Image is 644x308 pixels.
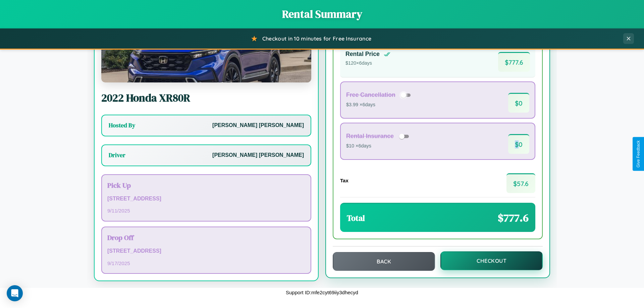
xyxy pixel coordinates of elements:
p: 9 / 11 / 2025 [107,206,305,215]
h4: Tax [340,178,348,183]
span: $ 777.6 [498,210,529,225]
h4: Rental Insurance [346,133,394,140]
h3: Hosted By [109,121,135,129]
h4: Free Cancellation [346,91,395,99]
p: $ 120 × 6 days [345,59,390,68]
h1: Rental Summary [7,7,637,21]
h3: Pick Up [107,180,305,190]
div: Give Feedback [636,140,641,168]
div: Open Intercom Messenger [7,285,23,301]
button: Checkout [440,251,543,270]
span: $ 777.6 [498,52,530,72]
h3: Drop Off [107,233,305,242]
h4: Rental Price [345,51,380,58]
h3: Driver [109,151,125,159]
p: [STREET_ADDRESS] [107,194,305,204]
p: [PERSON_NAME] [PERSON_NAME] [212,121,304,130]
span: Checkout in 10 minutes for Free Insurance [262,35,371,42]
p: $3.99 × 6 days [346,101,413,109]
button: Back [333,252,435,271]
p: Support ID: mfe2cyt69iiy3dhecyd [286,288,358,297]
p: 9 / 17 / 2025 [107,259,305,268]
span: $ 0 [508,134,529,154]
span: $ 0 [508,93,529,113]
p: [PERSON_NAME] [PERSON_NAME] [212,150,304,160]
p: [STREET_ADDRESS] [107,246,305,256]
h2: 2022 Honda XR80R [101,90,311,105]
p: $10 × 6 days [346,142,411,150]
h3: Total [347,212,365,224]
span: $ 57.6 [506,173,535,193]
